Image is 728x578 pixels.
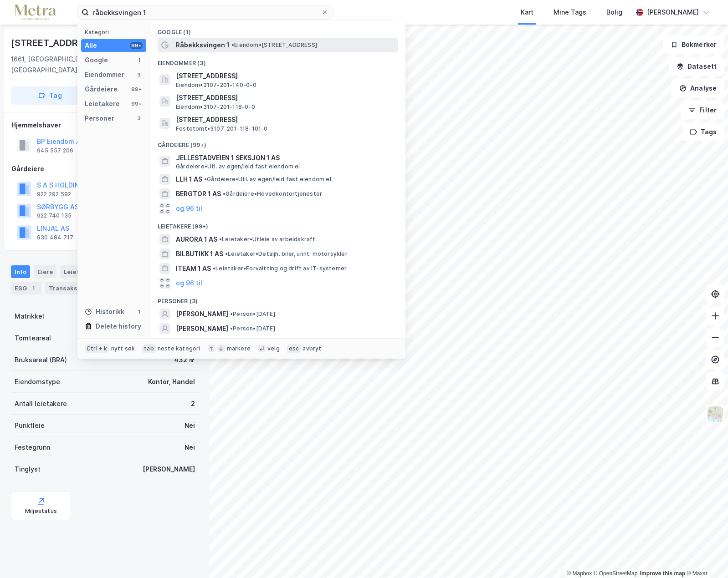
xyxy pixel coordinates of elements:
[176,188,221,199] span: BERGTOR 1 AS
[176,278,202,289] button: og 96 til
[130,42,143,49] div: 99+
[176,71,395,81] span: [STREET_ADDRESS]
[663,35,724,54] button: Bokmerker
[85,84,118,95] div: Gårdeiere
[85,29,146,35] div: Kategori
[135,71,143,78] div: 3
[85,344,109,353] div: Ctrl + k
[176,248,223,259] span: BILBUTIKK 1 AS
[130,100,143,107] div: 99+
[85,113,114,124] div: Personer
[96,321,141,332] div: Delete history
[135,56,143,64] div: 1
[185,442,195,453] div: Nei
[227,345,251,352] div: markere
[176,152,395,163] span: JELLESTADVEIEN 1 SEKSJON 1 AS
[682,534,728,578] iframe: Chat Widget
[521,7,533,18] div: Kart
[11,86,89,105] button: Tag
[223,190,322,198] span: Gårdeiere • Hovedkontortjenester
[11,120,198,131] div: Hjemmelshaver
[230,310,233,317] span: •
[191,398,195,409] div: 2
[15,333,51,344] div: Tomteareal
[111,345,135,352] div: nytt søk
[15,355,67,365] div: Bruksareal (BRA)
[176,92,395,103] span: [STREET_ADDRESS]
[150,290,405,307] div: Personer (3)
[176,163,302,170] span: Gårdeiere • Utl. av egen/leid fast eiendom el.
[267,345,280,352] div: velg
[148,376,195,387] div: Kontor, Handel
[15,376,60,387] div: Eiendomstype
[85,40,97,51] div: Alle
[225,250,348,258] span: Leietaker • Detaljh. biler, unnt. motorsykler
[37,191,71,198] div: 922 292 582
[15,398,67,409] div: Antall leietakere
[142,344,156,353] div: tab
[176,203,202,214] button: og 96 til
[231,41,234,48] span: •
[176,40,230,51] span: Råbekksvingen 1
[213,265,347,272] span: Leietaker • Forvaltning og drift av IT-systemer
[219,236,222,243] span: •
[158,345,200,352] div: neste kategori
[606,7,622,18] div: Bolig
[647,7,699,18] div: [PERSON_NAME]
[174,355,195,365] div: 432 ㎡
[176,125,268,132] span: Festetomt • 3107-201-118-101-0
[34,265,56,278] div: Eiere
[15,311,44,322] div: Matrikkel
[176,263,211,274] span: ITEAM 1 AS
[11,282,41,294] div: ESG
[204,176,333,183] span: Gårdeiere • Utl. av egen/leid fast eiendom el.
[707,406,724,423] img: Z
[85,306,124,317] div: Historikk
[11,163,198,174] div: Gårdeiere
[150,216,405,232] div: Leietakere (99+)
[11,265,30,278] div: Info
[594,570,638,577] a: OpenStreetMap
[669,57,724,76] button: Datasett
[231,41,317,49] span: Eiendom • [STREET_ADDRESS]
[176,81,256,89] span: Eiendom • 3107-201-140-0-0
[176,103,255,111] span: Eiendom • 3107-201-118-0-0
[15,420,45,431] div: Punktleie
[135,115,143,122] div: 3
[15,442,50,453] div: Festegrunn
[37,212,72,219] div: 922 740 135
[176,234,217,245] span: AURORA 1 AS
[302,345,321,352] div: avbryt
[150,134,405,151] div: Gårdeiere (99+)
[150,52,405,69] div: Eiendommer (3)
[15,5,56,20] img: metra-logo.256734c3b2bbffee19d4.png
[567,570,592,577] a: Mapbox
[681,101,724,119] button: Filter
[672,79,724,97] button: Analyse
[176,309,228,319] span: [PERSON_NAME]
[150,21,405,38] div: Google (1)
[85,55,108,66] div: Google
[176,174,202,185] span: LLH 1 AS
[176,114,395,125] span: [STREET_ADDRESS]
[554,7,586,18] div: Mine Tags
[185,420,195,431] div: Nei
[89,5,321,19] input: Søk på adresse, matrikkel, gårdeiere, leietakere eller personer
[130,86,143,93] div: 99+
[204,176,207,183] span: •
[219,236,316,243] span: Leietaker • Utleie av arbeidskraft
[11,54,127,76] div: 1661, [GEOGRAPHIC_DATA], [GEOGRAPHIC_DATA]
[85,98,120,109] div: Leietakere
[29,284,38,293] div: 1
[230,310,275,318] span: Person • [DATE]
[682,534,728,578] div: Kontrollprogram for chat
[223,190,226,197] span: •
[25,507,57,515] div: Miljøstatus
[640,570,685,577] a: Improve this map
[135,308,143,315] div: 1
[225,250,228,257] span: •
[11,35,100,50] div: [STREET_ADDRESS]
[143,464,195,475] div: [PERSON_NAME]
[37,147,73,154] div: 945 557 206
[230,325,275,332] span: Person • [DATE]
